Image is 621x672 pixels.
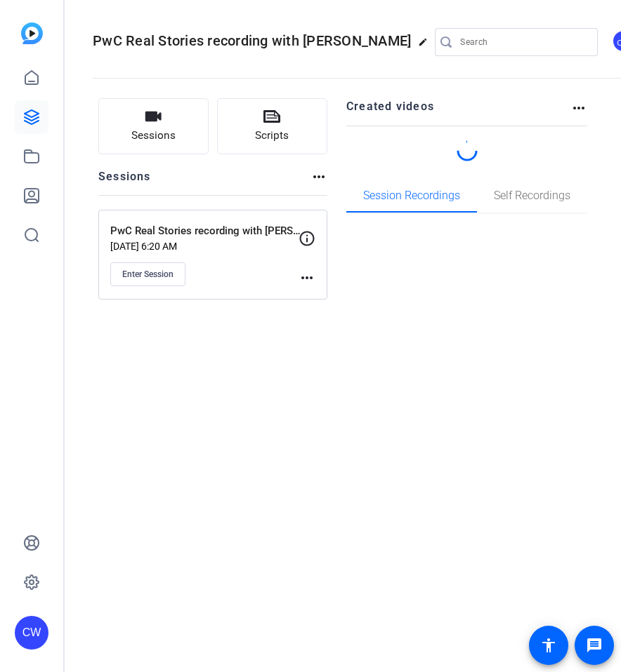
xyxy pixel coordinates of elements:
span: Sessions [131,128,176,144]
mat-icon: more_horiz [299,269,315,286]
mat-icon: more_horiz [570,100,587,116]
span: Session Recordings [363,190,460,201]
h2: Created videos [346,98,570,126]
span: PwC Real Stories recording with [PERSON_NAME] [93,32,411,49]
mat-icon: edit [418,37,435,54]
img: blue-gradient.svg [21,22,43,44]
div: CW [15,616,48,650]
button: Enter Session [110,262,185,286]
mat-icon: message [586,637,603,654]
p: [DATE] 6:20 AM [110,241,299,252]
button: Scripts [217,98,327,154]
mat-icon: accessibility [540,637,557,654]
span: Enter Session [122,269,174,280]
input: Search [460,34,587,51]
span: Scripts [255,128,289,144]
p: PwC Real Stories recording with [PERSON_NAME] (SW Airlines) [110,223,303,239]
span: Self Recordings [494,190,570,201]
button: Sessions [98,98,209,154]
mat-icon: more_horiz [310,168,327,185]
h2: Sessions [98,168,151,195]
